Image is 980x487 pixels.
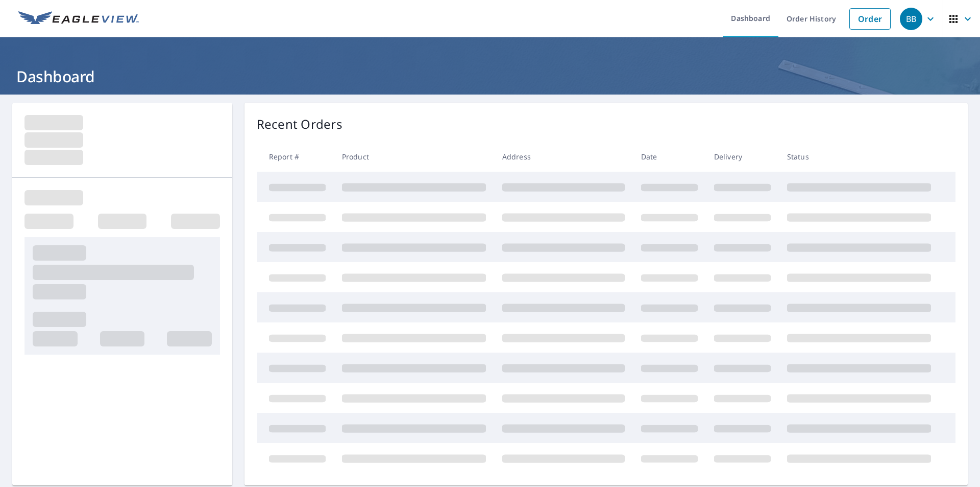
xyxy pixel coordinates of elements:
th: Status [779,142,939,172]
th: Report # [257,142,334,172]
p: Recent Orders [257,115,342,133]
th: Delivery [706,142,779,172]
a: Order [849,8,891,30]
th: Address [494,142,633,172]
th: Date [633,142,706,172]
div: BB [900,8,922,30]
img: EV Logo [18,11,139,27]
h1: Dashboard [12,66,968,87]
th: Product [334,142,494,172]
